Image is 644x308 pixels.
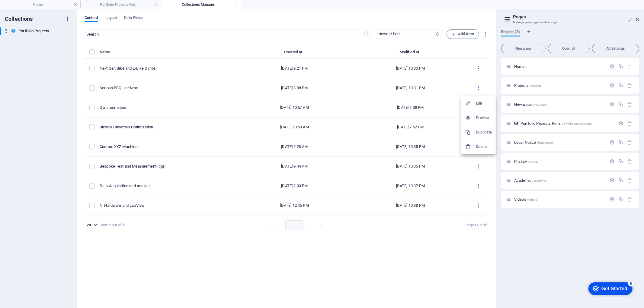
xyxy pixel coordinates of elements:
[476,143,492,150] h6: Delete
[476,114,492,121] h6: Preview
[45,1,51,7] div: 5
[18,7,44,12] div: Get Started
[5,3,49,16] div: Get Started 5 items remaining, 0% complete
[476,129,492,136] h6: Duplicate
[476,100,492,107] h6: Edit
